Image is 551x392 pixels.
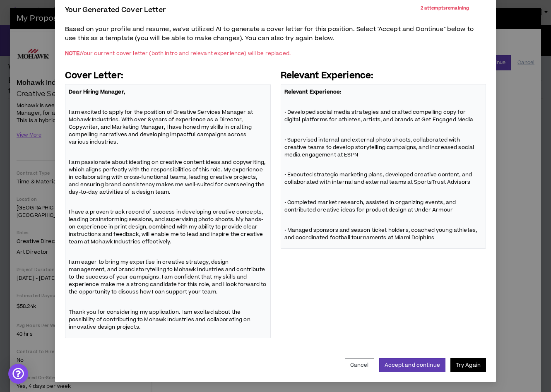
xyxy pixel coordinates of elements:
p: • Executed strategic marketing plans, developed creative content, and collaborated with internal ... [284,171,482,187]
span: NOTE: [65,50,81,57]
p: • Developed social media strategies and crafted compelling copy for digital platforms for athlete... [284,108,482,124]
p: I have a proven track record of success in developing creative concepts, leading brainstorming se... [69,208,267,246]
div: Open Intercom Messenger [8,364,28,384]
button: Try Again [450,358,486,372]
button: Cancel [345,358,374,372]
strong: Dear Hiring Manager, [69,88,125,96]
p: I am excited to apply for the position of Creative Services Manager at Mohawk Industries. With ov... [69,108,267,146]
p: • Managed sponsors and season ticket holders, coached young athletes, and coordinated football to... [284,226,482,242]
p: I am passionate about ideating on creative content ideas and copywriting, which aligns perfectly ... [69,158,267,196]
p: Your current cover letter (both intro and relevant experience) will be replaced. [65,50,486,57]
button: Accept and continue [379,358,445,372]
p: • Completed market research, assisted in organizing events, and contributed creative ideas for pr... [284,198,482,214]
p: Relevant Experience: [281,70,486,82]
p: • Supervised internal and external photo shoots, collaborated with creative teams to develop stor... [284,135,482,159]
p: Thank you for considering my application. I am excited about the possibility of contributing to M... [69,308,267,331]
p: Cover Letter: [65,70,270,82]
p: Your Generated Cover Letter [65,5,166,15]
p: Based on your profile and resume, we've utilized AI to generate a cover letter for this position.... [65,25,486,43]
p: 2 attempts remaining [421,5,469,22]
p: I am eager to bring my expertise in creative strategy, design management, and brand storytelling ... [69,258,267,296]
strong: Relevant Experience: [284,88,342,96]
